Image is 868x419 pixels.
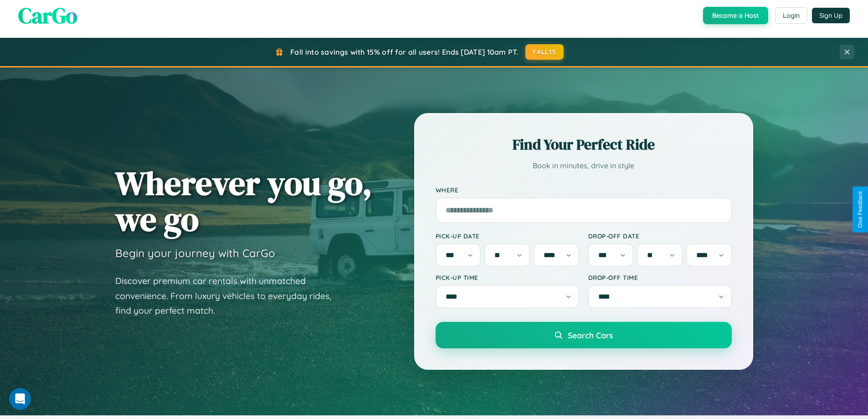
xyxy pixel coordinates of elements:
label: Drop-off Date [588,232,732,240]
h3: Begin your journey with CarGo [115,246,275,260]
label: Drop-off Time [588,274,732,281]
button: Search Cars [436,322,732,348]
label: Pick-up Date [436,232,579,240]
iframe: Intercom live chat [9,388,31,410]
h2: Find Your Perfect Ride [436,134,732,155]
button: Login [775,7,807,24]
button: FALL15 [525,44,564,60]
button: Become a Host [703,7,768,24]
div: Give Feedback [857,191,863,228]
label: Where [436,186,732,194]
span: CarGo [18,0,77,31]
h1: Wherever you go, we go [115,165,372,237]
label: Pick-up Time [436,274,579,281]
span: Search Cars [568,330,613,340]
button: Sign Up [812,8,850,23]
p: Book in minutes, drive in style [436,159,732,172]
span: Fall into savings with 15% off for all users! Ends [DATE] 10am PT. [290,47,519,57]
p: Discover premium car rentals with unmatched convenience. From luxury vehicles to everyday rides, ... [115,274,343,318]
